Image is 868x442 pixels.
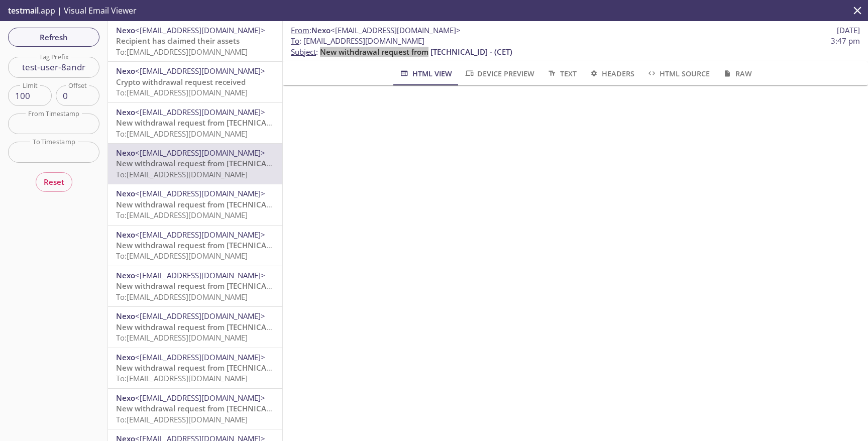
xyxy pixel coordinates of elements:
span: Nexo [311,25,331,35]
span: To: [EMAIL_ADDRESS][DOMAIN_NAME] [116,87,248,97]
span: 3:47 pm [831,36,860,46]
span: New withdrawal request from [TECHNICAL_ID] - (CET) [116,281,308,291]
span: <[EMAIL_ADDRESS][DOMAIN_NAME]> [135,148,265,158]
span: New withdrawal request from [TECHNICAL_ID] - (CET) [320,47,512,57]
span: Nexo [116,148,135,158]
div: Nexo<[EMAIL_ADDRESS][DOMAIN_NAME]>Crypto withdrawal request receivedTo:[EMAIL_ADDRESS][DOMAIN_NAME] [108,62,282,102]
button: Refresh [8,28,99,47]
span: HTML Source [646,67,710,80]
span: Subject [291,47,316,57]
div: Nexo<[EMAIL_ADDRESS][DOMAIN_NAME]>Recipient has claimed their assetsTo:[EMAIL_ADDRESS][DOMAIN_NAME] [108,21,282,61]
span: : [291,25,461,36]
span: To: [EMAIL_ADDRESS][DOMAIN_NAME] [116,373,248,383]
div: Nexo<[EMAIL_ADDRESS][DOMAIN_NAME]>New withdrawal request from [TECHNICAL_ID] - (CET)To:[EMAIL_ADD... [108,184,282,225]
span: <[EMAIL_ADDRESS][DOMAIN_NAME]> [135,270,265,280]
span: Refresh [16,31,91,44]
span: Nexo [116,393,135,403]
span: <[EMAIL_ADDRESS][DOMAIN_NAME]> [135,107,265,117]
span: To: [EMAIL_ADDRESS][DOMAIN_NAME] [116,47,248,57]
span: To: [EMAIL_ADDRESS][DOMAIN_NAME] [116,251,248,261]
span: HTML View [399,67,452,80]
span: <[EMAIL_ADDRESS][DOMAIN_NAME]> [135,25,265,35]
span: Nexo [116,25,135,35]
span: New withdrawal request from [TECHNICAL_ID] - (CET) [116,322,308,332]
span: <[EMAIL_ADDRESS][DOMAIN_NAME]> [331,25,461,35]
span: New withdrawal request from [TECHNICAL_ID] - (CET) [116,403,308,413]
span: To: [EMAIL_ADDRESS][DOMAIN_NAME] [116,414,248,424]
div: Nexo<[EMAIL_ADDRESS][DOMAIN_NAME]>New withdrawal request from [TECHNICAL_ID] - (CET)To:[EMAIL_ADD... [108,226,282,266]
span: To: [EMAIL_ADDRESS][DOMAIN_NAME] [116,333,248,343]
span: Nexo [116,230,135,240]
span: To: [EMAIL_ADDRESS][DOMAIN_NAME] [116,169,248,179]
span: New withdrawal request from [TECHNICAL_ID] - (CET) [116,363,308,373]
span: Crypto withdrawal request received [116,77,246,87]
span: <[EMAIL_ADDRESS][DOMAIN_NAME]> [135,230,265,240]
div: Nexo<[EMAIL_ADDRESS][DOMAIN_NAME]>New withdrawal request from [TECHNICAL_ID] - (CET)To:[EMAIL_ADD... [108,348,282,388]
span: Device Preview [464,67,534,80]
span: <[EMAIL_ADDRESS][DOMAIN_NAME]> [135,352,265,362]
div: Nexo<[EMAIL_ADDRESS][DOMAIN_NAME]>New withdrawal request from [TECHNICAL_ID] - (CET)To:[EMAIL_ADD... [108,389,282,429]
span: To: [EMAIL_ADDRESS][DOMAIN_NAME] [116,129,248,139]
span: testmail [8,5,39,16]
span: Text [547,67,576,80]
span: Reset [44,175,64,188]
span: From [291,25,309,35]
span: To: [EMAIL_ADDRESS][DOMAIN_NAME] [116,292,248,302]
span: Nexo [116,66,135,76]
span: New withdrawal request from [TECHNICAL_ID] - (CET) [116,158,308,168]
span: <[EMAIL_ADDRESS][DOMAIN_NAME]> [135,66,265,76]
span: New withdrawal request from [TECHNICAL_ID] - (CET) [116,118,308,128]
button: Reset [36,172,72,191]
span: <[EMAIL_ADDRESS][DOMAIN_NAME]> [135,393,265,403]
span: Nexo [116,270,135,280]
div: Nexo<[EMAIL_ADDRESS][DOMAIN_NAME]>New withdrawal request from [TECHNICAL_ID] - (CET)To:[EMAIL_ADD... [108,103,282,143]
span: : [EMAIL_ADDRESS][DOMAIN_NAME] [291,36,424,46]
div: Nexo<[EMAIL_ADDRESS][DOMAIN_NAME]>New withdrawal request from [TECHNICAL_ID] - (CET)To:[EMAIL_ADD... [108,266,282,306]
div: Nexo<[EMAIL_ADDRESS][DOMAIN_NAME]>New withdrawal request from [TECHNICAL_ID] - (CET)To:[EMAIL_ADD... [108,307,282,347]
span: Raw [722,67,751,80]
span: To [291,36,299,46]
span: Nexo [116,107,135,117]
span: New withdrawal request from [TECHNICAL_ID] - (CET) [116,240,308,250]
span: <[EMAIL_ADDRESS][DOMAIN_NAME]> [135,311,265,321]
span: Nexo [116,311,135,321]
span: Recipient has claimed their assets [116,36,240,46]
span: Nexo [116,352,135,362]
span: New withdrawal request from [TECHNICAL_ID] - (CET) [116,199,308,209]
span: [DATE] [837,25,860,36]
span: Nexo [116,188,135,198]
span: To: [EMAIL_ADDRESS][DOMAIN_NAME] [116,210,248,220]
span: <[EMAIL_ADDRESS][DOMAIN_NAME]> [135,188,265,198]
div: Nexo<[EMAIL_ADDRESS][DOMAIN_NAME]>New withdrawal request from [TECHNICAL_ID] - (CET)To:[EMAIL_ADD... [108,144,282,184]
span: Headers [589,67,634,80]
p: : [291,36,860,57]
